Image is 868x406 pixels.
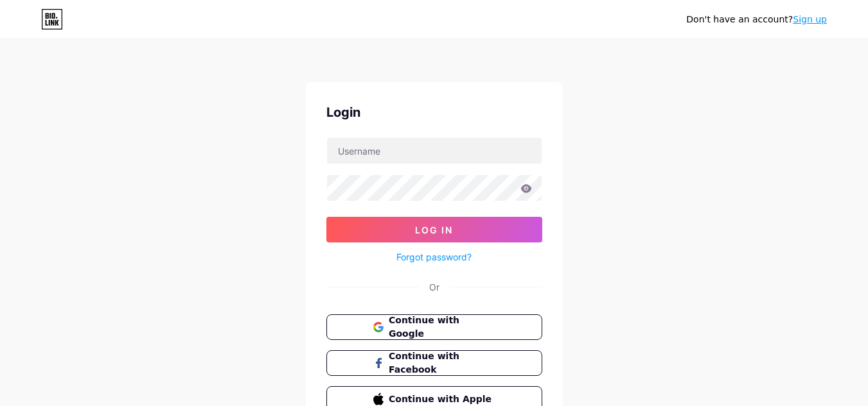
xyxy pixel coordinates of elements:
[389,393,495,406] span: Continue with Apple
[326,217,542,242] button: Log In
[793,14,827,24] a: Sign up
[326,314,542,340] button: Continue with Google
[327,138,542,164] input: Username
[686,13,827,26] div: Don't have an account?
[429,280,439,294] div: Or
[389,314,495,341] span: Continue with Google
[326,350,542,376] button: Continue with Facebook
[415,224,453,235] span: Log In
[389,350,495,376] span: Continue with Facebook
[326,103,542,122] div: Login
[396,250,472,264] a: Forgot password?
